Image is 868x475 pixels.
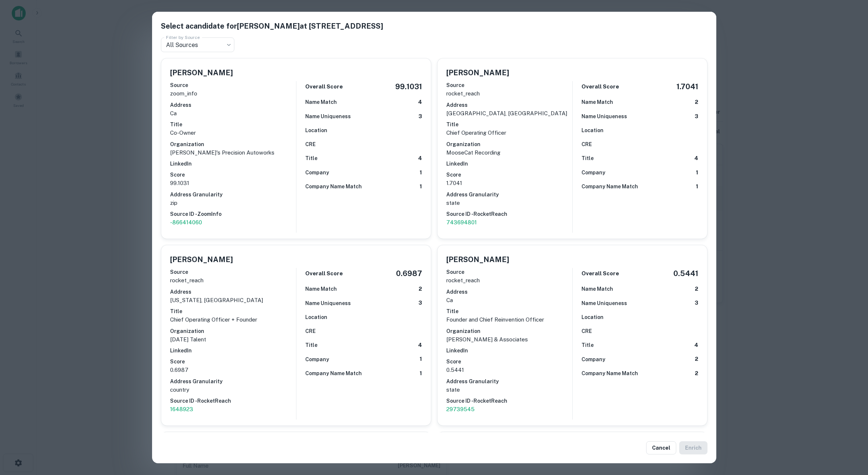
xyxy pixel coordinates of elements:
[446,81,572,89] h6: Source
[446,101,572,109] h6: Address
[694,341,698,349] h6: 4
[581,313,604,321] h6: Location
[581,83,619,91] h6: Overall Score
[581,327,592,335] h6: CRE
[446,171,572,179] h6: Score
[166,34,200,40] label: Filter by Source
[170,288,296,296] h6: Address
[419,285,422,293] h6: 2
[446,307,572,315] h6: Title
[305,98,337,106] h6: Name Match
[446,218,572,227] a: 743694801
[170,171,296,179] h6: Score
[446,210,572,218] h6: Source ID - RocketReach
[446,268,572,276] h6: Source
[170,327,296,335] h6: Organization
[446,120,572,128] h6: Title
[170,296,296,305] p: [US_STATE], [GEOGRAPHIC_DATA]
[446,397,572,405] h6: Source ID - RocketReach
[695,285,698,293] h6: 2
[305,341,317,349] h6: Title
[446,358,572,366] h6: Score
[581,269,619,278] h6: Overall Score
[418,98,422,106] h6: 4
[581,299,627,307] h6: Name Uniqueness
[170,405,296,414] a: 1648923
[581,341,594,349] h6: Title
[446,385,572,394] p: state
[419,168,422,177] h6: 1
[694,154,698,163] h6: 4
[170,191,296,199] h6: Address Granularity
[170,179,296,188] p: 99.1031
[170,81,296,89] h6: Source
[418,299,422,307] h6: 3
[673,268,698,279] h5: 0.5441
[446,148,572,157] p: MooseCat Recording
[646,441,676,454] button: Cancel
[419,369,422,378] h6: 1
[305,285,337,293] h6: Name Match
[446,405,572,414] a: 29739545
[170,199,296,207] p: zip
[170,254,233,265] h5: [PERSON_NAME]
[170,307,296,315] h6: Title
[305,369,362,377] h6: Company Name Match
[305,269,343,278] h6: Overall Score
[446,199,572,207] p: state
[305,355,329,363] h6: Company
[695,98,698,106] h6: 2
[419,355,422,363] h6: 1
[446,109,572,118] p: [GEOGRAPHIC_DATA], [GEOGRAPHIC_DATA]
[446,327,572,335] h6: Organization
[161,37,234,52] div: All Sources
[170,128,296,137] p: Co-Owner
[170,210,296,218] h6: Source ID - ZoomInfo
[170,397,296,405] h6: Source ID - RocketReach
[305,126,327,134] h6: Location
[418,154,422,163] h6: 4
[305,327,316,335] h6: CRE
[696,182,698,191] h6: 1
[446,296,572,305] p: ca
[581,168,605,177] h6: Company
[170,358,296,366] h6: Score
[446,254,509,265] h5: [PERSON_NAME]
[305,299,351,307] h6: Name Uniqueness
[305,168,329,177] h6: Company
[695,299,698,307] h6: 3
[170,377,296,385] h6: Address Granularity
[581,285,613,293] h6: Name Match
[446,377,572,385] h6: Address Granularity
[305,182,362,191] h6: Company Name Match
[170,109,296,118] p: ca
[581,112,627,120] h6: Name Uniqueness
[581,126,604,134] h6: Location
[446,366,572,374] p: 0.5441
[581,182,638,191] h6: Company Name Match
[581,140,592,148] h6: CRE
[581,355,605,363] h6: Company
[170,268,296,276] h6: Source
[446,67,509,78] h5: [PERSON_NAME]
[446,128,572,137] p: Chief Operating Officer
[170,101,296,109] h6: Address
[170,335,296,344] p: [DATE] Talent
[170,160,296,168] h6: LinkedIn
[446,288,572,296] h6: Address
[831,416,868,452] iframe: Chat Widget
[677,81,698,92] h5: 1.7041
[446,140,572,148] h6: Organization
[170,218,296,227] a: -866414060
[170,366,296,374] p: 0.6987
[446,179,572,188] p: 1.7041
[170,89,296,98] p: zoom_info
[305,313,327,321] h6: Location
[170,347,296,355] h6: LinkedIn
[305,83,343,91] h6: Overall Score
